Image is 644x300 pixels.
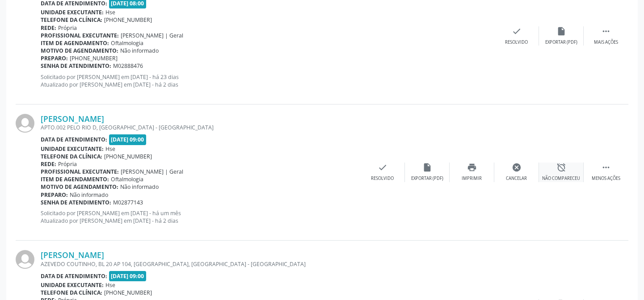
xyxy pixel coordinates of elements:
span: [PHONE_NUMBER] [70,54,118,62]
img: img [16,250,34,269]
b: Senha de atendimento: [41,199,111,206]
b: Motivo de agendamento: [41,47,118,54]
span: Hse [105,8,115,16]
span: [PERSON_NAME] | Geral [121,168,183,175]
b: Telefone da clínica: [41,153,102,160]
b: Rede: [41,24,56,32]
b: Item de agendamento: [41,39,109,47]
img: img [16,114,34,133]
div: Não compareceu [542,175,580,182]
div: Imprimir [462,175,482,182]
div: Resolvido [505,39,528,46]
b: Data de atendimento: [41,136,107,143]
div: APTO.002 PELO RIO D, [GEOGRAPHIC_DATA] - [GEOGRAPHIC_DATA] [41,124,360,131]
div: Mais ações [594,39,618,46]
i: check [378,162,387,172]
i: insert_drive_file [422,162,432,172]
span: Não informado [70,191,108,199]
span: Hse [105,281,115,289]
b: Item de agendamento: [41,175,109,183]
b: Senha de atendimento: [41,62,111,70]
span: Oftalmologia [111,175,143,183]
span: [DATE] 09:00 [109,271,147,281]
span: Oftalmologia [111,39,143,47]
span: Não informado [120,183,159,191]
i: cancel [512,162,522,172]
span: [DATE] 09:00 [109,134,147,145]
span: Própria [58,24,77,32]
span: Hse [105,145,115,153]
b: Preparo: [41,54,68,62]
span: [PHONE_NUMBER] [104,16,152,24]
b: Telefone da clínica: [41,289,102,296]
i: alarm_off [556,162,566,172]
b: Motivo de agendamento: [41,183,118,191]
i:  [601,162,611,172]
p: Solicitado por [PERSON_NAME] em [DATE] - há 23 dias Atualizado por [PERSON_NAME] em [DATE] - há 2... [41,73,494,88]
span: [PHONE_NUMBER] [104,289,152,296]
span: [PHONE_NUMBER] [104,153,152,160]
span: M02888476 [113,62,143,70]
div: Resolvido [371,175,394,182]
div: Menos ações [592,175,620,182]
i: insert_drive_file [556,26,566,36]
i: check [512,26,522,36]
div: Cancelar [506,175,527,182]
b: Preparo: [41,191,68,199]
a: [PERSON_NAME] [41,250,104,260]
b: Unidade executante: [41,145,104,153]
b: Rede: [41,160,56,168]
div: Exportar (PDF) [545,39,577,46]
span: Não informado [120,47,159,54]
span: Própria [58,160,77,168]
b: Telefone da clínica: [41,16,102,24]
b: Data de atendimento: [41,272,107,280]
b: Unidade executante: [41,8,104,16]
i: print [467,162,477,172]
div: Exportar (PDF) [411,175,443,182]
b: Profissional executante: [41,168,119,175]
span: [PERSON_NAME] | Geral [121,32,183,39]
span: M02877143 [113,199,143,206]
div: AZEVEDO COUTINHO, BL 20 AP 104, [GEOGRAPHIC_DATA], [GEOGRAPHIC_DATA] - [GEOGRAPHIC_DATA] [41,260,494,268]
i:  [601,26,611,36]
b: Unidade executante: [41,281,104,289]
b: Profissional executante: [41,32,119,39]
p: Solicitado por [PERSON_NAME] em [DATE] - há um mês Atualizado por [PERSON_NAME] em [DATE] - há 2 ... [41,209,360,225]
a: [PERSON_NAME] [41,114,104,124]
